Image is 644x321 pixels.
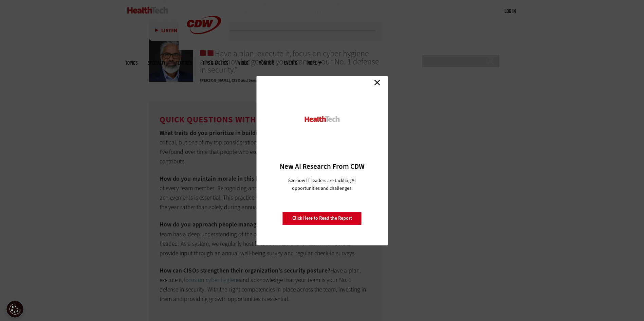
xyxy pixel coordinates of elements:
p: See how IT leaders are tackling AI opportunities and challenges. [280,177,364,192]
div: Cookie Settings [6,301,23,318]
h3: New AI Research From CDW [268,162,376,171]
a: Close [372,78,382,88]
img: HealthTech_0.png [303,116,341,123]
a: Click Here to Read the Report [282,212,362,225]
button: Open Preferences [6,301,23,318]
